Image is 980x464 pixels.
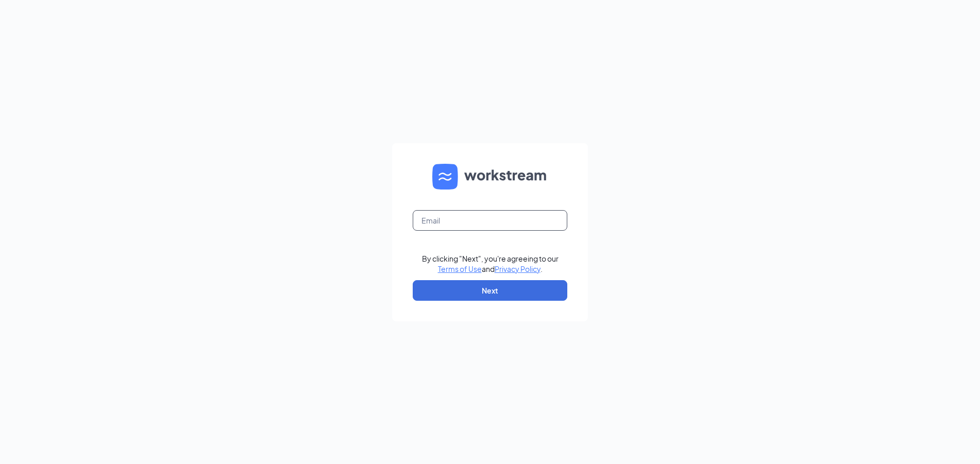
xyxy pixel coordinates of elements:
[413,280,567,301] button: Next
[438,264,482,273] a: Terms of Use
[495,264,540,273] a: Privacy Policy
[413,210,567,231] input: Email
[432,164,548,190] img: WS logo and Workstream text
[422,253,559,274] div: By clicking "Next", you're agreeing to our and .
